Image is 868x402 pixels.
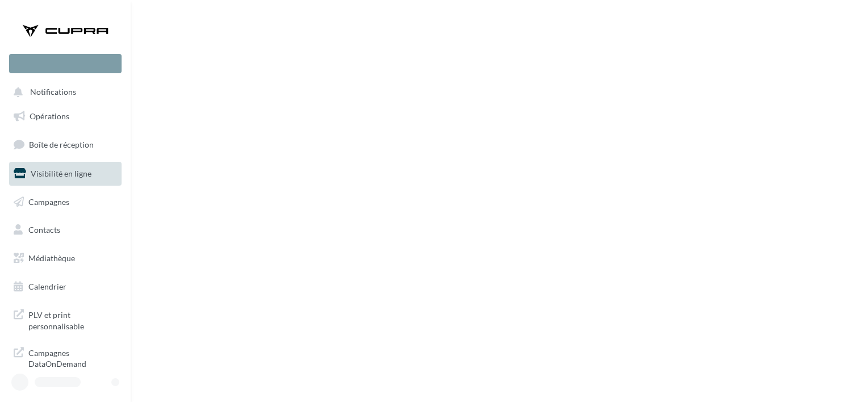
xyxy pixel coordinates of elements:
a: PLV et print personnalisable [7,303,124,336]
span: Visibilité en ligne [31,169,91,178]
span: Contacts [28,225,60,235]
a: Visibilité en ligne [7,162,124,186]
a: Boîte de réception [7,132,124,157]
a: Contacts [7,218,124,242]
span: Médiathèque [28,253,75,263]
a: Opérations [7,104,124,128]
span: Opérations [30,111,69,121]
span: Campagnes DataOnDemand [28,345,117,370]
div: Nouvelle campagne [9,54,122,73]
span: Calendrier [28,282,66,291]
a: Campagnes [7,190,124,214]
a: Médiathèque [7,246,124,270]
span: Campagnes [28,196,69,206]
a: Calendrier [7,275,124,299]
span: Notifications [30,87,76,97]
span: Boîte de réception [29,140,94,149]
a: Campagnes DataOnDemand [7,341,124,374]
span: PLV et print personnalisable [28,307,117,332]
